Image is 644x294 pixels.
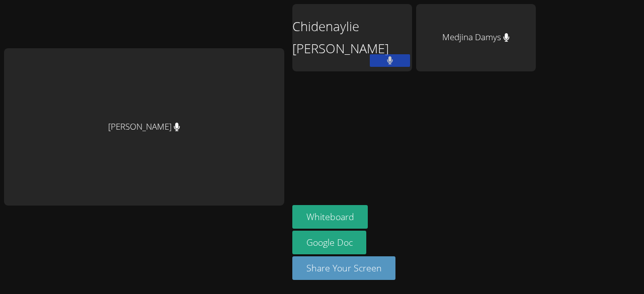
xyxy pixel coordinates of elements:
div: Chidenaylie [PERSON_NAME] [292,4,412,71]
a: Google Doc [292,231,367,254]
button: Share Your Screen [292,256,396,280]
button: Whiteboard [292,205,368,229]
div: Medjina Damys [416,4,536,71]
div: [PERSON_NAME] [4,48,284,206]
